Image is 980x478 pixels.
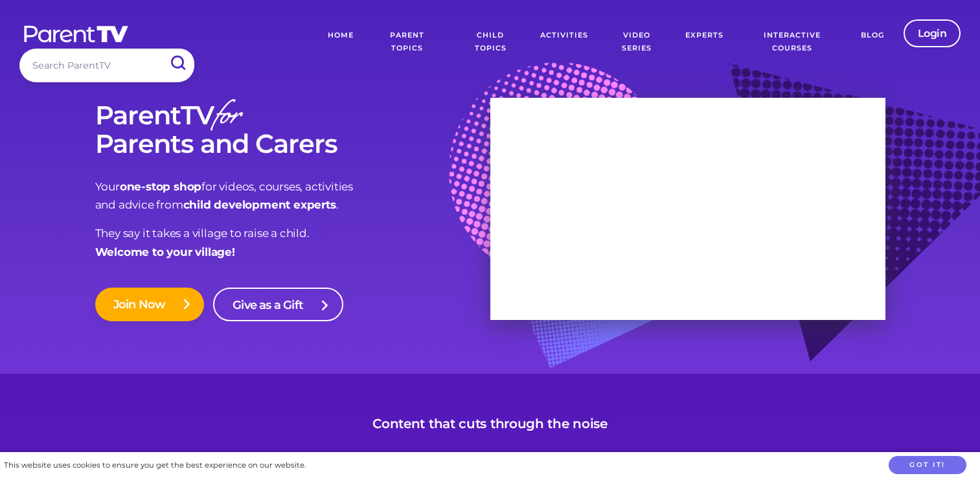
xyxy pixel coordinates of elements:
[120,180,201,193] strong: one-stop shop
[95,245,235,258] strong: Welcome to your village!
[95,177,490,215] p: Your for videos, courses, activities and advice from .
[889,456,966,475] button: Got it!
[214,90,240,146] em: for
[95,101,490,158] h1: ParentTV Parents and Carers
[904,19,961,47] a: Login
[598,19,676,65] a: Video Series
[450,19,530,65] a: Child Topics
[676,19,733,65] a: Experts
[213,288,343,321] a: Give as a Gift
[318,19,363,65] a: Home
[372,416,608,431] h3: Content that cuts through the noise
[95,288,205,321] a: Join Now
[851,19,894,65] a: Blog
[4,459,306,472] div: This website uses cookies to ensure you get the best experience on our website.
[95,224,490,262] p: They say it takes a village to raise a child.
[530,19,598,65] a: Activities
[23,25,130,43] img: parenttv-logo-white.4c85aaf.svg
[363,19,450,65] a: Parent Topics
[19,49,194,82] input: Search ParentTV
[733,19,850,65] a: Interactive Courses
[161,49,194,78] input: Submit
[183,198,336,211] strong: child development experts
